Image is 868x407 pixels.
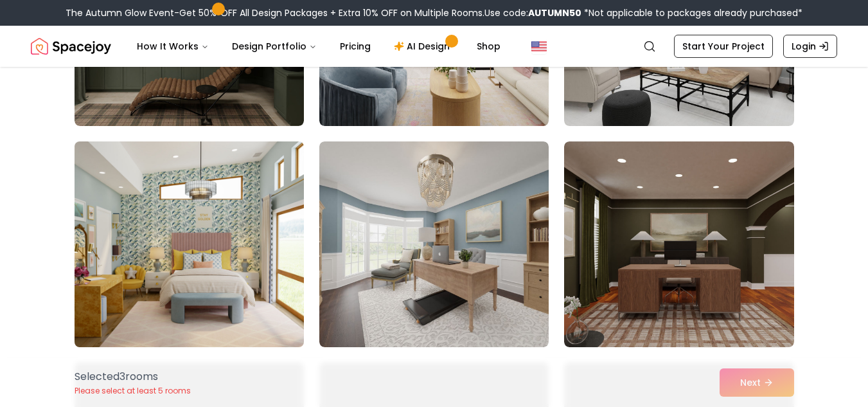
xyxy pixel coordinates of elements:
a: Shop [466,33,511,59]
img: Room room-30 [564,141,793,347]
nav: Global [31,26,837,67]
a: Start Your Project [674,35,773,58]
b: AUTUMN50 [528,6,581,19]
img: United States [531,39,547,54]
img: Room room-29 [319,141,549,347]
img: Spacejoy Logo [31,33,111,59]
a: Spacejoy [31,33,111,59]
button: Design Portfolio [222,33,327,59]
p: Selected 3 room s [75,369,191,384]
p: Please select at least 5 rooms [75,386,191,396]
div: The Autumn Glow Event-Get 50% OFF All Design Packages + Extra 10% OFF on Multiple Rooms. [66,6,802,19]
a: Login [783,35,837,58]
img: Room room-28 [69,136,310,352]
span: Use code: [484,6,581,19]
nav: Main [127,33,511,59]
a: Pricing [330,33,381,59]
button: How It Works [127,33,219,59]
span: *Not applicable to packages already purchased* [581,6,802,19]
a: AI Design [384,33,464,59]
